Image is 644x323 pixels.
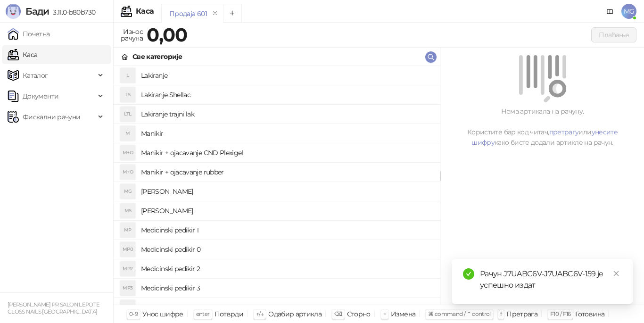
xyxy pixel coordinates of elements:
span: ↑/↓ [256,310,264,317]
small: [PERSON_NAME] PR SALON LEPOTE GLOSS NAILS [GEOGRAPHIC_DATA] [8,301,99,315]
span: ⌫ [334,310,342,317]
span: f [500,310,502,317]
a: претрагу [549,128,579,136]
span: Каталог [23,66,48,85]
div: MS [120,203,135,218]
a: Close [611,268,621,279]
div: L [120,68,135,83]
h4: Manikir + ojacavanje rubber [141,165,433,180]
div: MP0 [120,242,135,257]
div: MP3 [120,281,135,296]
h4: Lakiranje [141,68,433,83]
div: MP2 [120,261,135,276]
div: Каса [136,8,154,15]
h4: Lakiranje trajni lak [141,107,433,122]
div: Све категорије [132,51,182,62]
div: Измена [391,308,415,320]
span: close [613,270,619,277]
div: LS [120,87,135,102]
button: Плаћање [591,27,636,42]
h4: Medicinski pedikir 0 [141,242,433,257]
h4: Medicinski pedikir 2 [141,261,433,276]
span: Документи [23,87,58,106]
div: Продаја 601 [169,8,207,19]
div: MP [120,223,135,238]
div: MG [120,184,135,199]
span: enter [196,310,210,317]
div: Потврди [215,308,244,320]
button: Add tab [223,4,242,23]
div: Унос шифре [142,308,183,320]
div: grid [114,66,440,305]
div: M+O [120,145,135,160]
span: F10 / F16 [550,310,570,317]
div: Претрага [506,308,537,320]
a: Почетна [8,25,50,43]
span: + [383,310,386,317]
h4: Manikir + ojacavanje CND Plexigel [141,145,433,160]
span: Фискални рачуни [23,108,80,126]
h4: Medicinski pedikir 1 [141,223,433,238]
div: M [120,126,135,141]
div: M+O [120,165,135,180]
h4: Lakiranje Shellac [141,87,433,102]
span: 0-9 [129,310,138,317]
div: Готовина [575,308,604,320]
h4: Medicinski pedikir 3 [141,281,433,296]
span: check-circle [463,268,474,280]
img: Logo [6,4,21,19]
h4: Pedikir [141,300,433,315]
div: Рачун J7UABC6V-J7UABC6V-159 је успешно издат [480,268,621,291]
span: MG [621,4,636,19]
button: remove [209,9,221,17]
div: P [120,300,135,315]
a: Документација [603,4,618,19]
span: Бади [25,6,49,17]
div: Износ рачуна [119,25,145,44]
span: 3.11.0-b80b730 [49,8,95,17]
h4: Manikir [141,126,433,141]
strong: 0,00 [147,23,187,46]
h4: [PERSON_NAME] [141,203,433,218]
span: ⌘ command / ⌃ control [428,310,491,317]
div: Нема артикала на рачуну. Користите бар код читач, или како бисте додали артикле на рачун. [452,106,633,148]
div: Одабир артикла [268,308,322,320]
a: Каса [8,45,37,64]
div: LTL [120,107,135,122]
div: Сторно [347,308,371,320]
h4: [PERSON_NAME] [141,184,433,199]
